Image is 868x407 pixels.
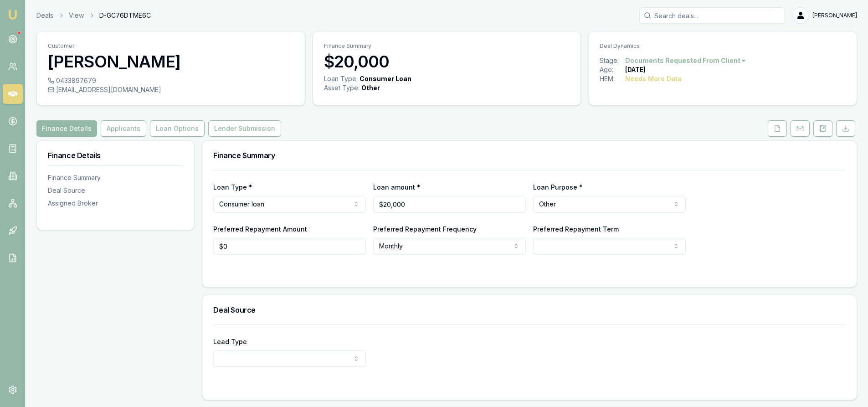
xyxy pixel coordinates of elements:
[324,83,360,93] div: Asset Type :
[101,120,146,137] button: Applicants
[36,11,151,20] nav: breadcrumb
[69,11,84,20] a: View
[213,306,846,314] h3: Deal Source
[213,338,247,345] label: Lead Type
[36,120,97,137] button: Finance Details
[213,183,252,191] label: Loan Type *
[600,74,625,83] div: HEM:
[99,11,151,20] span: D-GC76DTME6C
[600,42,846,50] p: Deal Dynamics
[373,225,477,233] label: Preferred Repayment Frequency
[213,152,846,159] h3: Finance Summary
[48,173,183,182] div: Finance Summary
[373,196,526,212] input: $
[812,12,857,19] span: [PERSON_NAME]
[324,42,570,50] p: Finance Summary
[148,120,206,137] a: Loan Options
[150,120,205,137] button: Loan Options
[533,225,619,233] label: Preferred Repayment Term
[36,11,53,20] a: Deals
[213,238,366,254] input: $
[208,120,281,137] button: Lender Submission
[361,83,380,93] div: Other
[48,52,294,71] h3: [PERSON_NAME]
[99,120,148,137] a: Applicants
[48,152,183,159] h3: Finance Details
[7,9,18,20] img: emu-icon-u.png
[206,120,283,137] a: Lender Submission
[625,74,682,83] div: Needs More Data
[600,56,625,65] div: Stage:
[36,120,99,137] a: Finance Details
[360,74,411,83] div: Consumer Loan
[639,7,785,24] input: Search deals
[600,65,625,74] div: Age:
[48,42,294,50] p: Customer
[373,183,421,191] label: Loan amount *
[324,52,570,71] h3: $20,000
[324,74,358,83] div: Loan Type:
[533,183,583,191] label: Loan Purpose *
[48,85,294,94] div: [EMAIL_ADDRESS][DOMAIN_NAME]
[625,56,747,65] button: Documents Requested From Client
[48,76,294,85] div: 0433897679
[625,65,646,74] div: [DATE]
[48,186,183,195] div: Deal Source
[213,225,307,233] label: Preferred Repayment Amount
[48,199,183,208] div: Assigned Broker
